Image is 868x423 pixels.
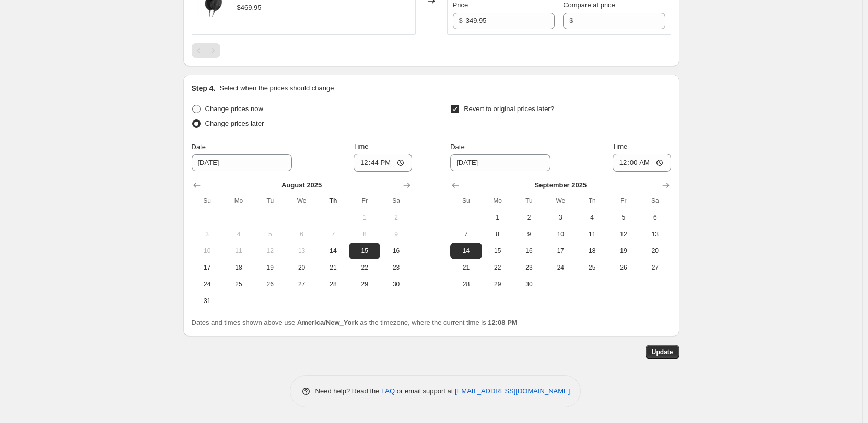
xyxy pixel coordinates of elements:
[450,226,482,243] button: Sunday September 7 2025
[659,178,673,192] button: Show next month, October 2025
[290,280,313,288] span: 27
[223,226,254,243] button: Monday August 4 2025
[450,143,464,151] span: Date
[384,213,407,222] span: 2
[518,197,541,205] span: Tu
[454,280,477,288] span: 28
[322,247,345,255] span: 14
[205,119,264,127] span: Change prices later
[576,259,607,276] button: Thursday September 25 2025
[459,17,463,25] span: $
[580,213,603,222] span: 4
[608,192,639,209] th: Friday
[223,259,254,276] button: Monday August 18 2025
[612,263,635,272] span: 26
[643,247,666,255] span: 20
[192,226,223,243] button: Sunday August 3 2025
[612,213,635,222] span: 5
[349,259,380,276] button: Friday August 22 2025
[545,243,576,259] button: Wednesday September 17 2025
[518,230,541,238] span: 9
[196,297,219,305] span: 31
[318,259,349,276] button: Thursday August 21 2025
[576,226,607,243] button: Thursday September 11 2025
[380,243,412,259] button: Saturday August 16 2025
[349,209,380,226] button: Friday August 1 2025
[482,192,513,209] th: Monday
[353,263,376,272] span: 22
[576,209,607,226] button: Thursday September 4 2025
[580,263,603,272] span: 25
[290,230,313,238] span: 6
[286,192,317,209] th: Wednesday
[322,197,345,205] span: Th
[643,230,666,238] span: 13
[353,197,376,205] span: Fr
[454,263,477,272] span: 21
[354,142,368,150] span: Time
[482,276,513,293] button: Monday September 29 2025
[354,154,412,172] input: 12:00
[227,280,250,288] span: 25
[381,387,395,395] a: FAQ
[322,230,345,238] span: 7
[612,247,635,255] span: 19
[482,226,513,243] button: Monday September 8 2025
[353,247,376,255] span: 15
[286,259,317,276] button: Wednesday August 20 2025
[486,230,509,238] span: 8
[349,226,380,243] button: Friday August 8 2025
[318,226,349,243] button: Thursday August 7 2025
[223,276,254,293] button: Monday August 25 2025
[259,280,281,288] span: 26
[639,259,671,276] button: Saturday September 27 2025
[576,192,607,209] th: Thursday
[192,276,223,293] button: Sunday August 24 2025
[549,263,572,272] span: 24
[482,209,513,226] button: Monday September 1 2025
[513,259,545,276] button: Tuesday September 23 2025
[322,263,345,272] span: 21
[545,192,576,209] th: Wednesday
[196,263,219,272] span: 17
[384,197,407,205] span: Sa
[286,243,317,259] button: Wednesday August 13 2025
[219,83,334,93] p: Select when the prices should change
[450,259,482,276] button: Sunday September 21 2025
[486,247,509,255] span: 15
[384,280,407,288] span: 30
[513,192,545,209] th: Tuesday
[315,387,382,395] span: Need help? Read the
[580,197,603,205] span: Th
[259,263,281,272] span: 19
[353,280,376,288] span: 29
[643,213,666,222] span: 6
[513,226,545,243] button: Tuesday September 9 2025
[549,197,572,205] span: We
[576,243,607,259] button: Thursday September 18 2025
[223,243,254,259] button: Monday August 11 2025
[400,178,414,192] button: Show next month, September 2025
[608,209,639,226] button: Friday September 5 2025
[549,213,572,222] span: 3
[223,192,254,209] th: Monday
[380,226,412,243] button: Saturday August 9 2025
[569,17,573,25] span: $
[513,243,545,259] button: Tuesday September 16 2025
[192,243,223,259] button: Sunday August 10 2025
[518,263,541,272] span: 23
[454,197,477,205] span: Su
[192,293,223,309] button: Sunday August 31 2025
[384,247,407,255] span: 16
[259,230,281,238] span: 5
[237,3,262,13] div: $469.95
[486,280,509,288] span: 29
[450,243,482,259] button: Sunday September 14 2025
[608,226,639,243] button: Friday September 12 2025
[349,192,380,209] th: Friday
[259,247,281,255] span: 12
[549,247,572,255] span: 17
[395,387,455,395] span: or email support at
[518,247,541,255] span: 16
[290,263,313,272] span: 20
